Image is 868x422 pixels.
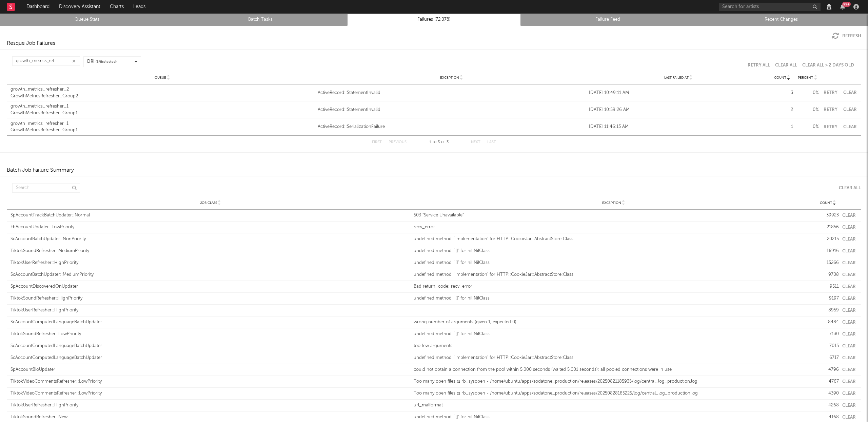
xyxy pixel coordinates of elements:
[842,2,851,7] div: 99 +
[817,366,839,373] div: 4796
[842,308,856,313] button: Clear
[11,378,410,385] div: TiktokVideoCommentsRefresher::LowPriority
[817,402,839,409] div: 4268
[414,295,813,302] div: undefined method `[]' for nil:NilClass
[200,201,217,205] span: Job Class
[11,271,410,278] div: ScAccountBatchUpdater::MediumPriority
[842,415,856,420] button: Clear
[771,90,793,96] div: 3
[842,237,856,242] button: Clear
[11,248,410,254] div: TiktokSoundRefresher::MediumPriority
[602,201,621,205] span: Exception
[842,320,856,325] button: Clear
[842,296,856,301] button: Clear
[11,120,314,134] a: growth_metrics_refresher_1GrowthMetricsRefresher::Group1
[11,307,410,314] div: TiktokUserRefresher::HighPriority
[11,414,410,421] div: TiktokSoundRefresher::New
[11,402,410,409] div: TiktokUserRefresher::HighPriority
[796,107,818,113] div: 0 %
[177,16,343,24] a: Batch Tasks
[441,141,445,144] span: of
[842,368,856,372] button: Clear
[11,390,410,397] div: TiktokVideoCommentsRefresher::LowPriority
[414,236,813,243] div: undefined method `implementation' for HTTP::CookieJar::AbstractStore:Class
[817,236,839,243] div: 20215
[487,140,496,144] button: Last
[11,354,410,361] div: ScAccountComputedLanguageBatchUpdater
[589,107,768,113] div: [DATE] 10:59:26 AM
[842,356,856,360] button: Clear
[817,390,839,397] div: 4390
[798,76,813,80] span: Percent
[589,123,768,130] div: [DATE] 11:46:13 AM
[11,86,314,99] a: growth_metrics_refresher_2GrowthMetricsRefresher::Group2
[11,86,314,93] div: growth_metrics_refresher_2
[842,213,856,218] button: Clear
[822,91,839,95] button: Retry
[842,91,857,95] button: Clear
[318,90,586,96] a: ActiveRecord::StatementInvalid
[471,140,480,144] button: Next
[817,378,839,385] div: 4767
[802,63,854,68] button: Clear All > 2 Days Old
[87,58,117,65] div: DRI
[11,295,410,302] div: TiktokSoundRefresher::HighPriority
[822,108,839,112] button: Retry
[698,16,864,24] a: Recent Changes
[11,103,314,116] a: growth_metrics_refresher_1GrowthMetricsRefresher::Group1
[7,39,55,47] div: Resque Job Failures
[11,343,410,349] div: ScAccountComputedLanguageBatchUpdater
[414,366,813,373] div: could not obtain a connection from the pool within 5.000 seconds (waited 5.001 seconds); all pool...
[318,107,586,113] a: ActiveRecord::StatementInvalid
[842,249,856,253] button: Clear
[414,390,813,397] div: Too many open files @ rb_sysopen - /home/ubuntu/apps/sodatone_production/releases/20250828185225/...
[748,63,770,68] button: Retry All
[842,225,856,230] button: Clear
[842,273,856,277] button: Clear
[11,260,410,266] div: TiktokUserRefresher::HighPriority
[817,260,839,266] div: 15266
[414,260,813,266] div: undefined method `[]' for nil:NilClass
[11,236,410,243] div: ScAccountBatchUpdater::NonPriority
[817,319,839,326] div: 8484
[414,402,813,409] div: url_malformat
[839,186,861,190] div: Clear All
[842,344,856,348] button: Clear
[842,125,857,129] button: Clear
[832,33,861,39] button: Refresh
[96,59,117,64] span: ( 8 / 8 selected)
[414,248,813,254] div: undefined method `[]' for nil:NilClass
[4,16,170,24] a: Queue Stats
[414,414,813,421] div: undefined method `[]' for nil:NilClass
[817,271,839,278] div: 9708
[842,380,856,384] button: Clear
[440,76,459,80] span: Exception
[834,186,861,190] button: Clear All
[414,343,813,349] div: too few arguments
[589,90,768,96] div: [DATE] 10:49:11 AM
[12,183,80,193] input: Search...
[414,331,813,338] div: undefined method `[]' for nil:NilClass
[664,76,689,80] span: Last Failed At
[12,56,80,66] input: Search...
[318,123,586,130] div: ActiveRecord::SerializationFailure
[817,354,839,361] div: 6717
[771,123,793,130] div: 1
[11,283,410,290] div: SpAccountDiscoveredOnUpdater
[719,3,821,11] input: Search for artists
[817,212,839,219] div: 39923
[771,107,793,113] div: 2
[11,366,410,373] div: SpAccountBioUpdater
[155,76,166,80] span: Queue
[414,224,813,231] div: recv_error
[11,212,410,219] div: SpAccountTrackBatchUpdater::Normal
[11,331,410,338] div: TiktokSoundRefresher::LowPriority
[796,90,818,96] div: 0 %
[414,283,813,290] div: Bad return_code: recv_error
[414,378,813,385] div: Too many open files @ rb_sysopen - /home/ubuntu/apps/sodatone_production/releases/20250821185935/...
[11,127,314,134] div: GrowthMetricsRefresher::Group1
[420,138,457,147] div: 1 3 3
[775,63,797,68] button: Clear All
